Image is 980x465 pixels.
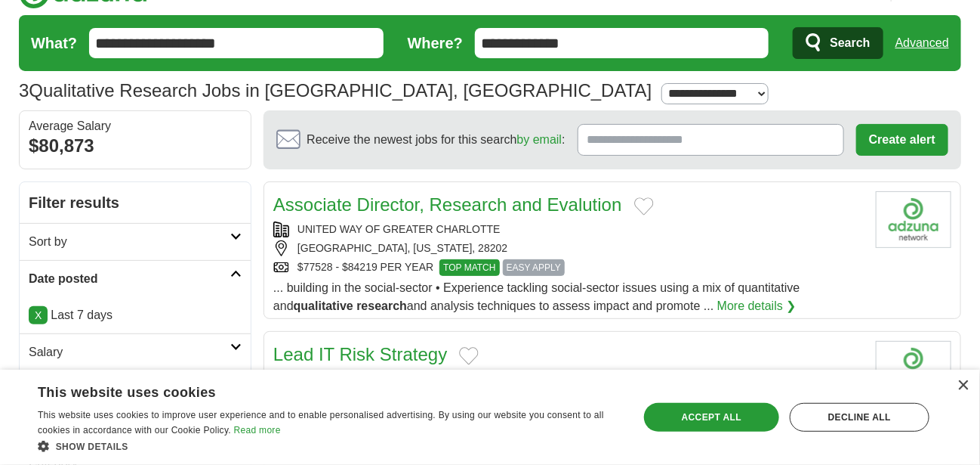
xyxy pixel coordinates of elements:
button: Add to favorite jobs [634,197,654,215]
a: X [29,306,48,324]
div: $80,873 [29,132,242,160]
span: 3 [19,77,29,104]
a: More details ❯ [717,297,797,315]
span: ... building in the social-sector • Experience tackling social-sector issues using a mix of quant... [273,281,800,312]
button: Create alert [856,124,948,156]
span: Search [830,28,870,58]
button: Add to favorite jobs [459,347,479,365]
a: Advanced [895,28,949,58]
h2: Filter results [20,182,251,223]
div: [GEOGRAPHIC_DATA], [US_STATE], 28202 [273,240,864,256]
h2: Salary [29,343,230,361]
div: Show details [38,439,621,454]
a: Date posted [20,260,251,297]
a: Lead IT Risk Strategy [273,344,447,364]
div: This website uses cookies [38,379,583,401]
h2: Sort by [29,233,230,251]
a: Salary [20,333,251,370]
strong: qualitative [294,299,353,312]
a: by email [517,133,562,146]
div: Close [957,380,969,392]
a: Sort by [20,223,251,260]
span: This website uses cookies to improve user experience and to enable personalised advertising. By u... [38,410,604,436]
span: TOP MATCH [439,259,499,276]
a: Associate Director, Research and Evalution [273,194,622,215]
label: Where? [408,32,463,54]
img: Company logo [876,191,951,248]
h2: Date posted [29,270,230,288]
div: Average Salary [29,120,242,132]
div: Accept all [644,403,779,432]
span: Show details [56,442,128,452]
strong: research [356,299,407,312]
p: Last 7 days [29,306,242,324]
div: $77528 - $84219 PER YEAR [273,259,864,276]
img: Company logo [876,341,951,398]
label: What? [31,32,77,54]
a: Read more, opens a new window [234,425,281,436]
div: Decline all [790,403,929,432]
span: EASY APPLY [503,259,565,276]
span: Receive the newest jobs for this search : [307,131,565,149]
div: UNITED WAY OF GREATER CHARLOTTE [273,222,864,237]
button: Search [793,27,883,59]
h1: Qualitative Research Jobs in [GEOGRAPHIC_DATA], [GEOGRAPHIC_DATA] [19,80,652,101]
